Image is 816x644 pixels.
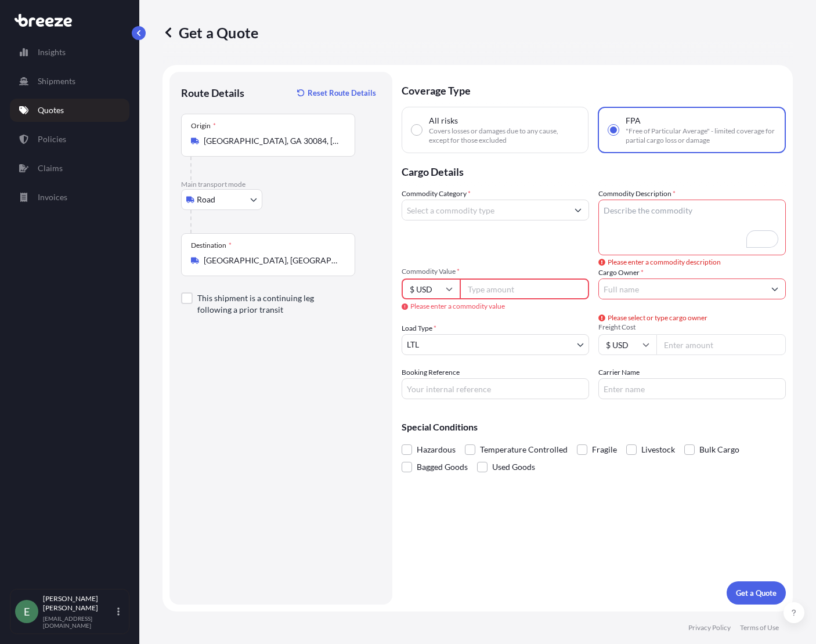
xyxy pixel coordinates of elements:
span: Temperature Controlled [480,441,568,458]
textarea: To enrich screen reader interactions, please activate Accessibility in Grammarly extension settings [598,200,786,255]
span: Commodity Value [402,267,589,276]
span: Covers losses or damages due to any cause, except for those excluded [429,126,579,145]
a: Claims [10,157,129,180]
p: [PERSON_NAME] [PERSON_NAME] [43,594,115,613]
a: Policies [10,128,129,151]
p: Get a Quote [736,587,777,599]
button: Reset Route Details [291,84,381,102]
div: Destination [191,241,232,250]
a: Terms of Use [740,623,779,632]
span: "Free of Particular Average" - limited coverage for partial cargo loss or damage [626,126,775,145]
button: Show suggestions [764,278,785,299]
a: Quotes [10,99,129,122]
button: Show suggestions [568,200,588,220]
span: LTL [407,339,419,350]
span: Road [197,194,215,205]
p: Special Conditions [402,422,786,432]
p: Get a Quote [163,23,258,42]
p: Insights [38,46,66,58]
p: Route Details [181,86,244,100]
input: Full name [599,278,764,299]
p: Main transport mode [181,180,381,189]
span: FPA [626,115,641,126]
label: Carrier Name [598,367,640,378]
p: [EMAIL_ADDRESS][DOMAIN_NAME] [43,615,115,629]
p: Coverage Type [402,72,786,107]
span: Please select or type cargo owner [598,312,707,324]
button: Select transport [181,189,262,210]
span: Bagged Goods [417,458,468,476]
span: Load Type [402,323,436,334]
span: E [24,606,30,617]
p: Shipments [38,75,75,87]
input: Type amount [460,278,589,299]
button: Get a Quote [727,581,786,605]
label: Commodity Description [598,188,676,200]
label: Cargo Owner [598,267,644,278]
p: Quotes [38,104,64,116]
label: This shipment is a continuing leg following a prior transit [197,292,346,316]
div: Origin [191,121,216,131]
span: Livestock [641,441,675,458]
span: Fragile [592,441,617,458]
label: Commodity Category [402,188,471,200]
span: Freight Cost [598,323,786,332]
input: Enter name [598,378,786,399]
p: Claims [38,162,63,174]
a: Shipments [10,70,129,93]
span: Please enter a commodity value [402,302,589,311]
span: Bulk Cargo [699,441,739,458]
input: Destination [204,255,341,266]
input: All risksCovers losses or damages due to any cause, except for those excluded [411,125,422,135]
a: Privacy Policy [688,623,731,632]
span: Hazardous [417,441,456,458]
label: Booking Reference [402,367,460,378]
a: Insights [10,41,129,64]
input: Your internal reference [402,378,589,399]
button: LTL [402,334,589,355]
span: Please enter a commodity description [598,256,721,268]
input: Select a commodity type [402,200,568,220]
p: Cargo Details [402,153,786,188]
p: Policies [38,133,66,145]
a: Invoices [10,186,129,209]
p: Invoices [38,191,67,203]
span: Used Goods [492,458,535,476]
input: FPA"Free of Particular Average" - limited coverage for partial cargo loss or damage [608,125,619,135]
input: Enter amount [656,334,786,355]
p: Reset Route Details [308,87,376,99]
input: Origin [204,135,341,147]
span: All risks [429,115,458,126]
